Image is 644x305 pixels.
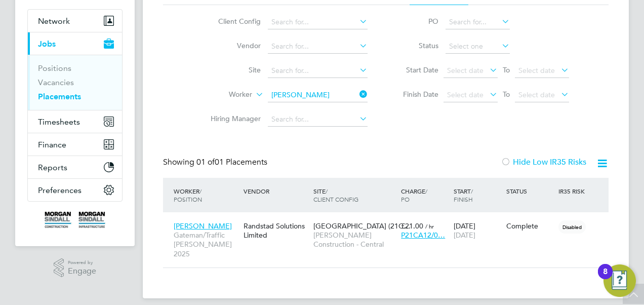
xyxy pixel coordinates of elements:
[241,216,311,245] div: Randstad Solutions Limited
[28,32,122,55] button: Jobs
[313,187,358,203] span: / Client Config
[504,182,556,200] div: Status
[196,157,267,167] span: 01 Placements
[393,90,438,99] label: Finish Date
[27,212,123,228] a: Go to home page
[556,182,591,200] div: IR35 Risk
[174,231,238,258] span: Gateman/Traffic [PERSON_NAME] 2025
[401,187,427,203] span: / PO
[398,182,451,208] div: Charge
[393,65,438,74] label: Start Date
[401,231,445,240] span: P21CA12/0…
[203,114,261,123] label: Hiring Manager
[506,221,554,231] div: Complete
[171,182,241,208] div: Worker
[603,272,608,285] div: 8
[393,41,438,50] label: Status
[38,140,66,149] span: Finance
[268,112,368,127] input: Search for...
[38,163,67,172] span: Reports
[447,66,484,75] span: Select date
[313,231,396,249] span: [PERSON_NAME] Construction - Central
[268,88,368,102] input: Search for...
[194,90,252,100] label: Worker
[603,264,636,297] button: Open Resource Center, 8 new notifications
[171,216,609,224] a: [PERSON_NAME]Gateman/Traffic [PERSON_NAME] 2025Randstad Solutions Limited[GEOGRAPHIC_DATA] (21C…[...
[38,78,74,87] a: Vacancies
[38,39,56,49] span: Jobs
[203,17,261,26] label: Client Config
[28,156,122,178] button: Reports
[163,157,269,168] div: Showing
[500,63,513,77] span: To
[446,40,510,54] input: Select one
[268,64,368,78] input: Search for...
[446,15,510,29] input: Search for...
[501,157,586,167] label: Hide Low IR35 Risks
[518,66,555,75] span: Select date
[268,15,368,29] input: Search for...
[38,185,82,195] span: Preferences
[45,212,105,228] img: morgansindall-logo-retina.png
[203,41,261,50] label: Vendor
[558,220,586,234] span: Disabled
[454,187,473,203] span: / Finish
[454,231,475,240] span: [DATE]
[393,17,438,26] label: PO
[28,110,122,133] button: Timesheets
[38,117,80,127] span: Timesheets
[518,90,555,99] span: Select date
[268,40,368,54] input: Search for...
[38,92,81,101] a: Placements
[28,133,122,156] button: Finance
[174,221,232,231] span: [PERSON_NAME]
[203,65,261,74] label: Site
[38,16,70,26] span: Network
[28,179,122,201] button: Preferences
[241,182,311,200] div: Vendor
[54,258,97,278] a: Powered byEngage
[28,10,122,32] button: Network
[28,55,122,110] div: Jobs
[68,258,96,267] span: Powered by
[451,182,504,208] div: Start
[311,182,398,208] div: Site
[447,90,484,99] span: Select date
[68,267,96,276] span: Engage
[313,221,411,231] span: [GEOGRAPHIC_DATA] (21C…
[196,157,215,167] span: 01 of
[500,88,513,101] span: To
[38,63,71,73] a: Positions
[174,187,202,203] span: / Position
[451,216,504,245] div: [DATE]
[425,222,434,230] span: / hr
[401,221,423,231] span: £21.00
